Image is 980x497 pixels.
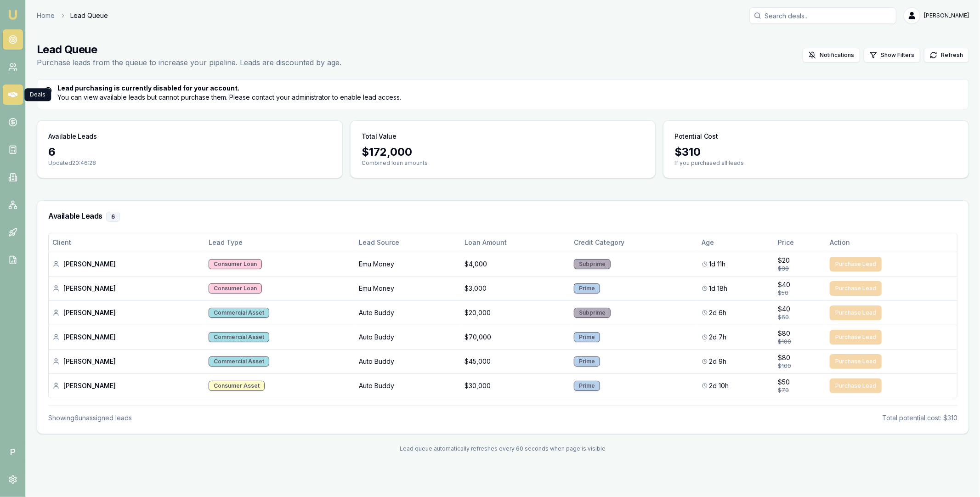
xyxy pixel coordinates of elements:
[574,283,600,294] div: Prime
[37,11,108,20] nav: breadcrumb
[45,84,961,102] div: You can view available leads but cannot purchase them. Please contact your administrator to enabl...
[52,333,201,342] div: [PERSON_NAME]
[461,276,571,300] td: $3,000
[778,378,790,387] span: $50
[37,11,55,20] a: Home
[709,284,728,293] span: 1d 18h
[674,145,957,159] div: $ 310
[362,145,645,159] div: $ 172,000
[355,233,461,252] th: Lead Source
[698,233,775,252] th: Age
[574,259,611,269] div: Subprime
[37,445,969,452] div: Lead queue automatically refreshes every 60 seconds when page is visible
[362,159,645,167] p: Combined loan amounts
[570,233,698,252] th: Credit Category
[461,325,571,349] td: $70,000
[674,132,718,141] h3: Potential Cost
[778,265,822,272] div: $30
[209,332,269,342] div: Commercial Asset
[355,349,461,373] td: Auto Buddy
[37,57,341,68] p: Purchase leads from the queue to increase your pipeline. Leads are discounted by age.
[24,88,51,101] div: Deals
[52,357,201,366] div: [PERSON_NAME]
[52,260,201,269] div: [PERSON_NAME]
[574,356,600,367] div: Prime
[864,48,920,62] button: Show Filters
[778,362,822,370] div: $100
[37,42,341,57] h1: Lead Queue
[209,308,269,318] div: Commercial Asset
[709,357,727,366] span: 2d 9h
[882,413,957,423] div: Total potential cost: $310
[355,300,461,325] td: Auto Buddy
[52,308,201,317] div: [PERSON_NAME]
[778,338,822,345] div: $100
[461,300,571,325] td: $20,000
[461,349,571,373] td: $45,000
[778,329,790,338] span: $80
[461,233,571,252] th: Loan Amount
[778,289,822,297] div: $50
[7,9,18,20] img: emu-icon-u.png
[106,212,120,222] div: 6
[52,284,201,293] div: [PERSON_NAME]
[3,442,23,462] span: P
[49,233,205,252] th: Client
[70,11,108,20] span: Lead Queue
[749,7,896,24] input: Search deals
[209,283,262,294] div: Consumer Loan
[778,280,790,289] span: $40
[48,413,132,423] div: Showing 6 unassigned lead s
[778,256,790,265] span: $20
[709,381,729,390] span: 2d 10h
[48,212,957,222] h3: Available Leads
[209,381,265,391] div: Consumer Asset
[355,276,461,300] td: Emu Money
[709,308,727,317] span: 2d 6h
[574,308,611,318] div: Subprime
[209,356,269,367] div: Commercial Asset
[574,332,600,342] div: Prime
[674,159,957,167] p: If you purchased all leads
[48,145,331,159] div: 6
[461,373,571,398] td: $30,000
[461,252,571,276] td: $4,000
[709,260,726,269] span: 1d 11h
[48,159,331,167] p: Updated 20:46:28
[48,132,97,141] h3: Available Leads
[355,373,461,398] td: Auto Buddy
[924,48,969,62] button: Refresh
[826,233,957,252] th: Action
[362,132,397,141] h3: Total Value
[355,252,461,276] td: Emu Money
[574,381,600,391] div: Prime
[52,381,201,390] div: [PERSON_NAME]
[774,233,826,252] th: Price
[778,305,790,314] span: $40
[778,314,822,321] div: $60
[709,333,727,342] span: 2d 7h
[924,12,969,19] span: [PERSON_NAME]
[355,325,461,349] td: Auto Buddy
[57,84,239,92] strong: Lead purchasing is currently disabled for your account.
[778,353,790,362] span: $80
[205,233,355,252] th: Lead Type
[209,259,262,269] div: Consumer Loan
[803,48,860,62] button: Notifications
[778,387,822,394] div: $70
